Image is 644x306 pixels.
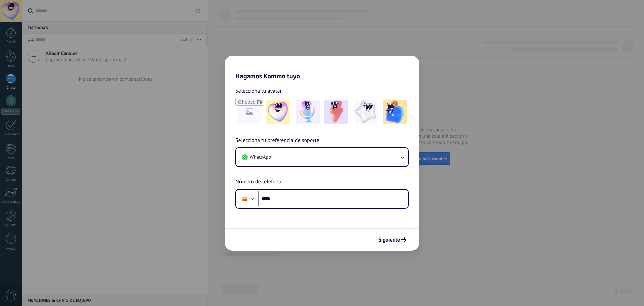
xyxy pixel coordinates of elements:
[235,136,319,145] span: Selecciona tu preferencia de soporte
[235,178,281,186] span: Número de teléfono
[236,148,408,166] button: WhatsApp
[378,237,400,242] span: Siguiente
[383,100,407,124] img: -5.jpeg
[235,87,282,95] span: Selecciona tu avatar
[354,100,378,124] img: -4.jpeg
[238,192,251,206] div: Ecuador: + 593
[296,100,320,124] img: -2.jpeg
[250,154,271,161] span: WhatsApp
[266,100,290,124] img: -1.jpeg
[324,100,348,124] img: -3.jpeg
[225,56,419,80] h2: Hagamos Kommo tuyo
[375,234,409,246] button: Siguiente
